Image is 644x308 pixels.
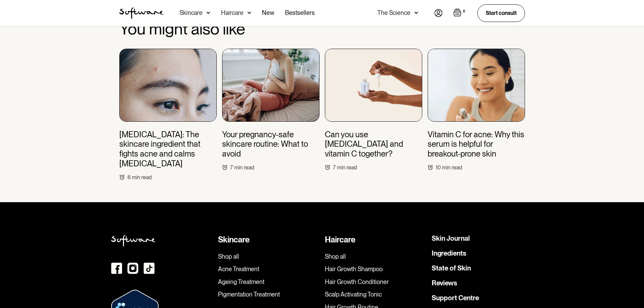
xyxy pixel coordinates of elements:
div: 6 [127,174,130,181]
div: 7 [230,164,233,171]
img: arrow down [207,9,210,16]
a: Hair Growth Shampoo [325,265,426,273]
div: 0 [461,8,467,15]
a: Skin Journal [432,235,470,242]
a: Pigmentation Treatment [218,291,319,298]
div: The Science [377,9,410,16]
a: Shop all [218,253,319,260]
h2: You might also like [119,20,525,38]
a: Start consult [477,4,525,22]
h3: [MEDICAL_DATA]: The skincare ingredient that fights acne and calms [MEDICAL_DATA] [119,130,217,169]
a: Scalp Activating Tonic [325,291,426,298]
div: min read [132,174,152,181]
a: Vitamin C for acne: Why this serum is helpful for breakout-prone skin10min read [428,49,525,171]
div: min read [442,164,462,171]
div: 10 [436,164,441,171]
a: Ingredients [432,250,466,257]
img: arrow down [414,9,418,16]
div: Skincare [180,9,202,16]
a: Hair Growth Conditioner [325,278,426,286]
a: Ageing Treatment [218,278,319,286]
a: Acne Treatment [218,265,319,273]
div: Haircare [221,9,243,16]
div: min read [234,164,254,171]
a: Open empty cart [453,8,467,18]
h3: Vitamin C for acne: Why this serum is helpful for breakout-prone skin [428,130,525,159]
a: home [119,7,163,19]
img: instagram icon [127,263,138,274]
a: Your pregnancy-safe skincare routine: What to avoid7min read [222,49,319,171]
a: Can you use [MEDICAL_DATA] and vitamin C together?7min read [325,49,422,171]
img: TikTok Icon [144,263,154,274]
a: Support Centre [432,294,479,301]
div: 7 [333,164,336,171]
a: [MEDICAL_DATA]: The skincare ingredient that fights acne and calms [MEDICAL_DATA]6min read [119,49,217,181]
h3: Your pregnancy-safe skincare routine: What to avoid [222,130,319,159]
img: Software Logo [119,7,163,19]
img: Softweare logo [111,235,155,246]
a: State of Skin [432,265,471,271]
div: Haircare [325,235,426,245]
div: Skincare [218,235,319,245]
a: Reviews [432,280,457,286]
h3: Can you use [MEDICAL_DATA] and vitamin C together? [325,130,422,159]
a: Shop all [325,253,426,260]
img: Facebook icon [111,263,122,274]
img: arrow down [247,9,251,16]
div: min read [337,164,357,171]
